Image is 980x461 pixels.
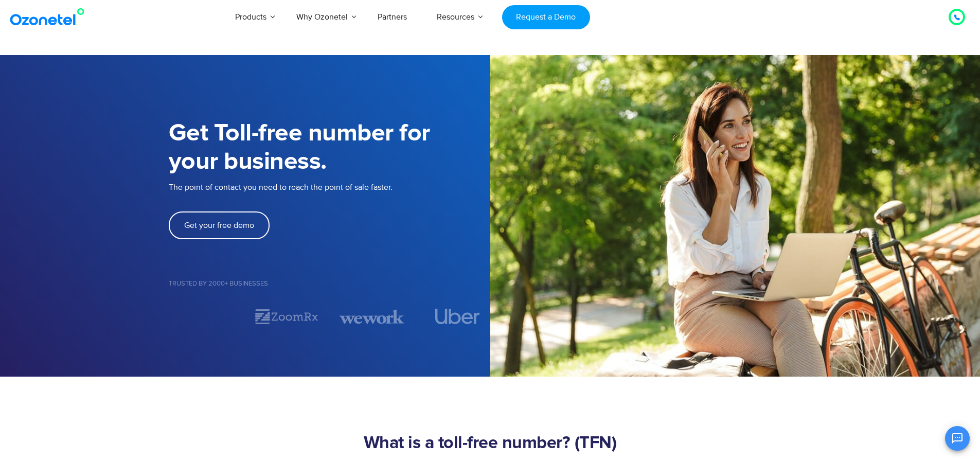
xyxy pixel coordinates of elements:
button: Open chat [945,426,970,451]
h2: What is a toll-free number? (TFN) [169,433,812,454]
div: 3 / 7 [340,308,404,326]
div: 1 / 7 [169,310,234,323]
span: Get your free demo [184,221,254,229]
h5: Trusted by 2000+ Businesses [169,280,490,287]
a: Get your free demo [169,211,270,239]
img: zoomrx.svg [254,308,319,326]
div: 4 / 7 [425,309,490,324]
div: Image Carousel [169,308,490,326]
a: Request a Demo [502,5,590,29]
div: 2 / 7 [254,308,319,326]
img: uber.svg [435,309,480,324]
img: wework.svg [340,308,404,326]
h1: Get Toll-free number for your business. [169,119,490,176]
p: The point of contact you need to reach the point of sale faster. [169,181,490,193]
